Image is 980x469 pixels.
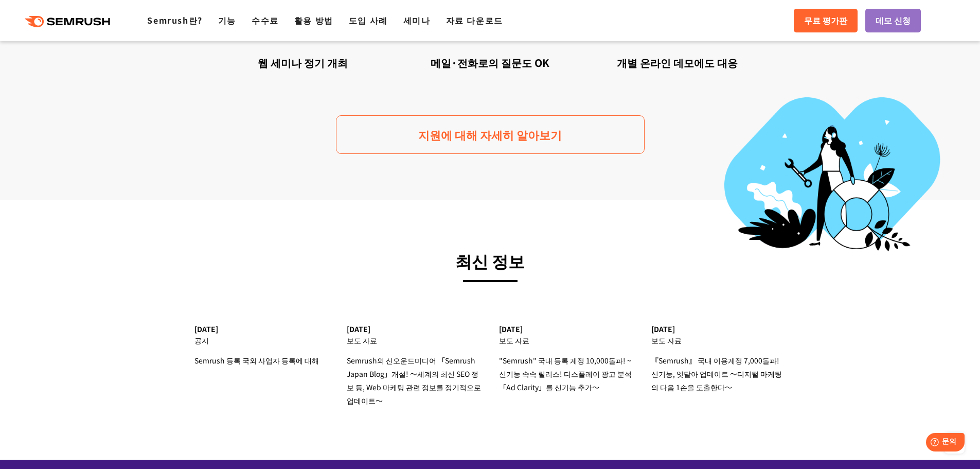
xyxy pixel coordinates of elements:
font: 웹 세미나 정기 개최 [258,55,348,70]
font: [DATE] [499,324,523,334]
font: 『Semrush』 국내 이용계정 7,000돌파! 신기능, 잇달아 업데이트 ～디지털 마케팅의 다음 1손을 도출한다～ [651,355,782,392]
a: 지원에 대해 자세히 알아보기 [336,115,645,154]
iframe: Help widget launcher [888,429,969,458]
a: [DATE] 보도 자료 Semrush의 신오운드미디어 「Semrush Japan Blog」개설! ～세계의 최신 SEO 정보 등, Web 마케팅 관련 정보를 정기적으로 업데이트～ [347,325,481,407]
font: 무료 평가판 [804,14,847,26]
a: 기능 [218,14,236,26]
a: 자료 다운로드 [446,14,503,26]
a: 무료 평가판 [794,9,858,32]
a: 데모 신청 [865,9,921,32]
a: 수수료 [252,14,279,26]
font: 보도 자료 [499,335,529,345]
font: 보도 자료 [347,335,377,345]
font: [DATE] [194,324,218,334]
a: [DATE] 공지 Semrush 등록 국외 사업자 등록에 대해 [194,325,329,367]
font: Semrush의 신오운드미디어 「Semrush Japan Blog」개설! ～세계의 최신 SEO 정보 등, Web 마케팅 관련 정보를 정기적으로 업데이트～ [347,355,481,406]
a: Semrush란? [147,14,202,26]
font: Semrush 등록 국외 사업자 등록에 대해 [194,355,319,366]
font: 최신 정보 [455,249,525,272]
font: 메일·전화로의 질문도 OK [431,55,549,70]
a: 도입 사례 [349,14,388,26]
font: 보도 자료 [651,335,682,345]
font: "Semrush" 국내 등록 계정 10,000돌파! ~신기능 속속 릴리스! 디스플레이 광고 분석 「Ad Clarity」를 신기능 추가～ [499,355,632,392]
a: [DATE] 보도 자료 "Semrush" 국내 등록 계정 10,000돌파! ~신기능 속속 릴리스! 디스플레이 광고 분석 「Ad Clarity」를 신기능 추가～ [499,325,633,394]
font: [DATE] [651,324,675,334]
a: 활용 방법 [294,14,333,26]
font: 데모 신청 [876,14,911,26]
font: 지원에 대해 자세히 알아보기 [418,126,562,143]
font: 개별 온라인 데모에도 대응 [617,55,738,70]
a: 세미나 [403,14,431,26]
font: [DATE] [347,324,370,334]
a: [DATE] 보도 자료 『Semrush』 국내 이용계정 7,000돌파! 신기능, 잇달아 업데이트 ～디지털 마케팅의 다음 1손을 도출한다～ [651,325,786,394]
font: 공지 [194,335,209,345]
